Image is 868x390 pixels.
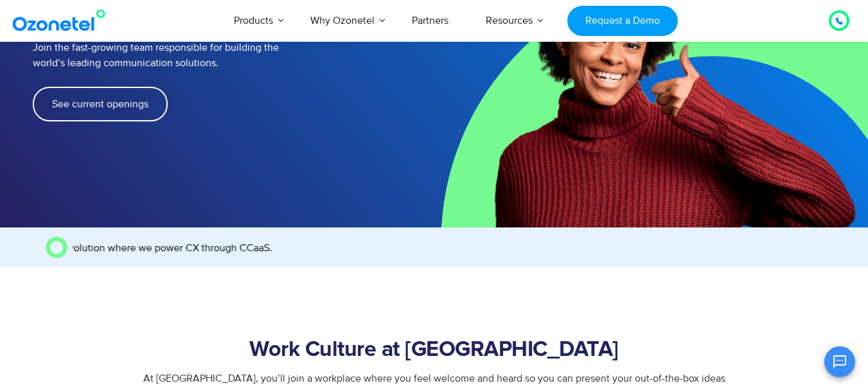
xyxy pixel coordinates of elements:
[46,236,67,258] img: O Image
[824,346,855,377] button: Open chat
[567,6,677,36] a: Request a Demo
[73,240,823,256] marquee: And we are on the lookout for passionate,self-driven, hardworking team members to join us. Come, ...
[74,337,795,363] h2: Work Culture at [GEOGRAPHIC_DATA]
[52,99,148,109] span: See current openings
[33,87,168,121] a: See current openings
[33,40,415,71] p: Join the fast-growing team responsible for building the world’s leading communication solutions.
